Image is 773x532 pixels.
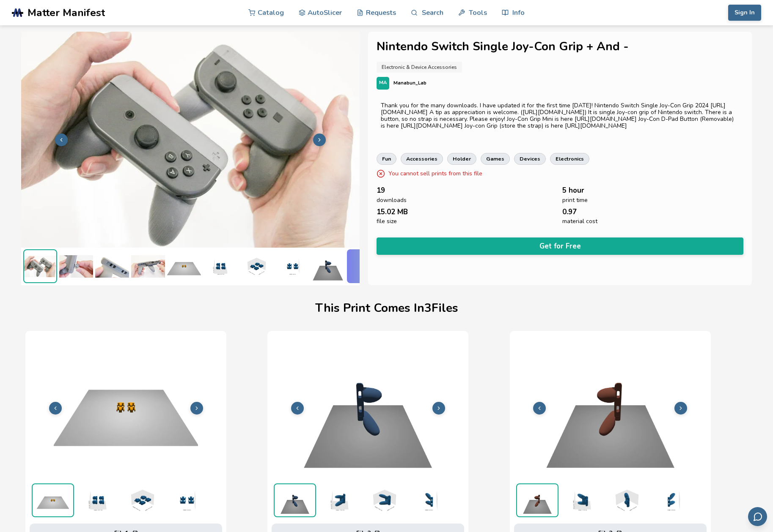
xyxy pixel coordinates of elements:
img: 1_Print_Preview [33,484,73,516]
img: 3_3D_Dimensions [649,483,692,517]
a: games [481,153,510,165]
a: holder [447,153,476,165]
span: 0.97 [562,208,577,216]
span: file size [377,218,397,225]
span: Matter Manifest [28,7,105,19]
img: 1_3D_Dimensions [203,249,237,283]
img: 3_3D_Dimensions [605,483,647,517]
img: 2_3D_Dimensions [407,483,449,517]
button: Sign In [728,5,761,21]
img: 1_3D_Dimensions [76,483,118,517]
img: 1_Print_Preview [167,249,201,283]
span: material cost [562,218,597,225]
img: 3_3D_Dimensions [561,483,603,517]
button: Send feedback via email [748,507,767,526]
a: fun [377,153,396,165]
a: Electronic & Device Accessories [377,62,462,73]
img: 2_3D_Dimensions [318,483,360,517]
img: 2_Print_Preview [311,249,345,283]
h1: Nintendo Switch Single Joy-Con Grip + And - [377,40,743,53]
span: print time [562,197,588,204]
span: 15.02 MB [377,208,408,216]
p: You cannot sell prints from this file [388,169,482,178]
p: Manabun_Lab [393,79,426,87]
img: 2_Print_Preview [275,484,315,516]
img: 1_3D_Dimensions [121,483,163,517]
span: MA [379,80,387,86]
img: 1_3D_Dimensions [165,483,207,517]
span: 5 hour [562,186,584,194]
h1: This Print Comes In 3 File s [315,302,458,315]
img: 3_Print_Preview [517,484,558,516]
a: electronics [550,153,589,165]
span: downloads [377,197,407,204]
a: accessories [401,153,443,165]
div: Thank you for the many downloads. I have updated it for the first time [DATE]! Nintendo Switch Si... [381,102,739,129]
span: 19 [377,186,385,194]
img: 2_3D_Dimensions [363,483,405,517]
img: 1_3D_Dimensions [275,249,309,283]
img: 1_3D_Dimensions [239,249,273,283]
button: Get for Free [377,237,743,255]
a: devices [514,153,546,165]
